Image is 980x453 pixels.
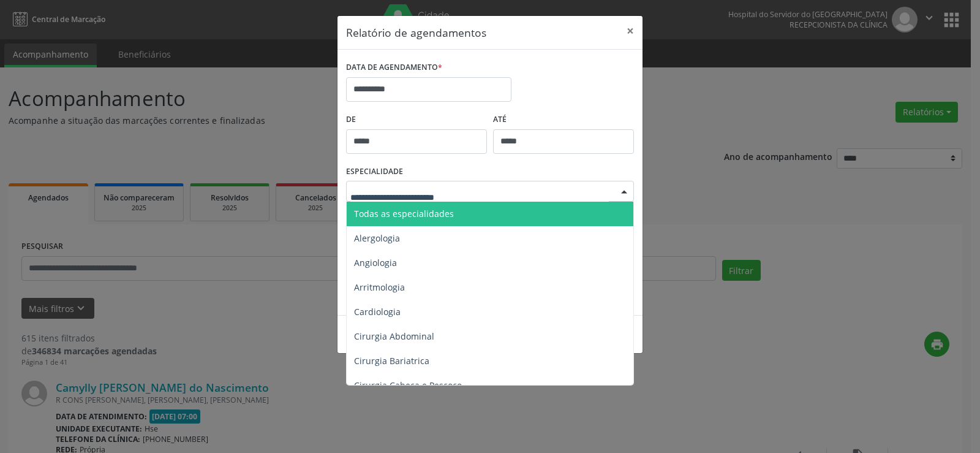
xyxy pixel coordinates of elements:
[493,110,634,129] label: ATÉ
[346,162,403,181] label: ESPECIALIDADE
[346,110,487,129] label: De
[346,58,442,77] label: DATA DE AGENDAMENTO
[354,355,429,367] span: Cirurgia Bariatrica
[346,25,486,40] h5: Relatório de agendamentos
[354,306,401,318] span: Cardiologia
[354,208,454,219] span: Todas as especialidades
[354,330,434,342] span: Cirurgia Abdominal
[354,232,400,244] span: Alergologia
[354,379,462,391] span: Cirurgia Cabeça e Pescoço
[354,257,397,268] span: Angiologia
[618,16,643,46] button: Close
[354,281,405,293] span: Arritmologia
